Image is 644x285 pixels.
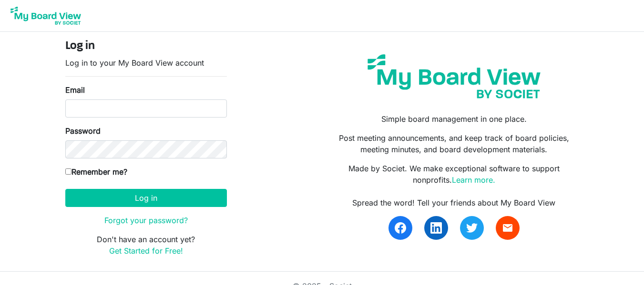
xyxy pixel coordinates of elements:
img: my-board-view-societ.svg [360,47,548,106]
button: Log in [65,189,227,207]
p: Made by Societ. We make exceptional software to support nonprofits. [329,163,579,186]
a: Get Started for Free! [109,246,183,256]
a: Forgot your password? [104,216,188,225]
img: facebook.svg [395,222,406,234]
input: Remember me? [65,168,72,175]
span: email [502,222,513,234]
img: My Board View Logo [8,4,84,28]
label: Email [65,84,85,96]
div: Spread the word! Tell your friends about My Board View [329,197,579,208]
img: twitter.svg [466,222,478,234]
label: Remember me? [65,166,127,177]
a: email [496,216,520,240]
p: Post meeting announcements, and keep track of board policies, meeting minutes, and board developm... [329,132,579,155]
p: Don't have an account yet? [65,234,227,256]
p: Simple board management in one place. [329,113,579,125]
img: linkedin.svg [430,222,442,234]
h4: Log in [65,39,227,53]
label: Password [65,125,101,137]
p: Log in to your My Board View account [65,57,227,69]
a: Learn more. [452,175,495,185]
